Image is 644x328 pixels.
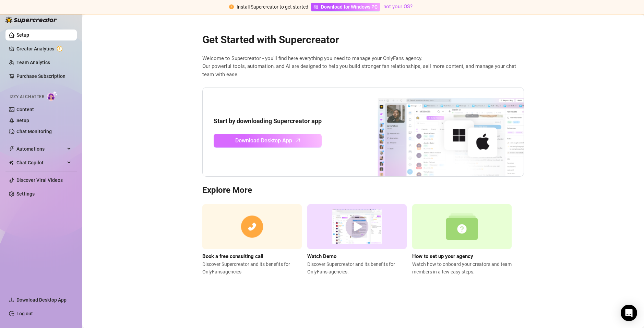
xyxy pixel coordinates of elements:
[412,260,512,276] span: Watch how to onboard your creators and team members in a few easy steps.
[313,4,318,9] span: windows
[202,260,302,276] span: Discover Supercreator and its benefits for OnlyFans agencies
[621,305,637,321] div: Open Intercom Messenger
[307,204,407,249] img: supercreator demo
[202,204,302,249] img: consulting call
[16,191,35,197] a: Settings
[16,43,71,54] a: Creator Analytics exclamation-circle
[16,118,29,123] a: Setup
[383,3,413,10] a: not your OS?
[202,253,263,259] strong: Book a free consulting call
[294,136,302,144] span: arrow-up
[16,157,65,168] span: Chat Copilot
[16,60,50,65] a: Team Analytics
[214,134,322,148] a: Download Desktop Apparrow-up
[16,32,29,38] a: Setup
[202,33,524,46] h2: Get Started with Supercreator
[352,87,524,177] img: download app
[214,117,322,125] strong: Start by downloading Supercreator app
[307,253,336,259] strong: Watch Demo
[16,107,34,112] a: Content
[412,204,512,276] a: How to set up your agencyWatch how to onboard your creators and team members in a few easy steps.
[311,3,380,11] a: Download for Windows PC
[202,55,524,79] span: Welcome to Supercreator - you’ll find here everything you need to manage your OnlyFans agency. Ou...
[321,3,378,11] span: Download for Windows PC
[202,204,302,276] a: Book a free consulting callDiscover Supercreator and its benefits for OnlyFansagencies
[16,177,63,183] a: Discover Viral Videos
[5,16,57,23] img: logo-BBDzfeDw.svg
[9,160,13,165] img: Chat Copilot
[16,129,52,134] a: Chat Monitoring
[412,253,473,259] strong: How to set up your agency
[16,311,33,316] a: Log out
[9,297,14,303] span: download
[412,204,512,249] img: setup agency guide
[47,91,58,101] img: AI Chatter
[237,4,308,10] span: Install Supercreator to get started
[202,185,524,196] h3: Explore More
[9,146,14,152] span: thunderbolt
[16,143,65,154] span: Automations
[235,136,292,145] span: Download Desktop App
[16,297,67,303] span: Download Desktop App
[229,4,234,9] span: exclamation-circle
[307,204,407,276] a: Watch DemoDiscover Supercreator and its benefits for OnlyFans agencies.
[16,71,71,82] a: Purchase Subscription
[10,94,44,100] span: Izzy AI Chatter
[307,260,407,276] span: Discover Supercreator and its benefits for OnlyFans agencies.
